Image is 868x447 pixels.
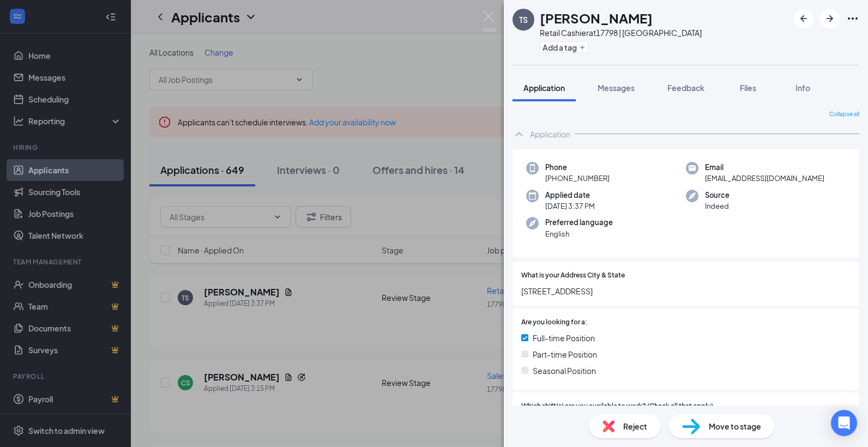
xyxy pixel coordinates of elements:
[598,83,635,93] span: Messages
[545,190,595,201] span: Applied date
[846,12,859,25] svg: Ellipses
[540,9,653,27] h1: [PERSON_NAME]
[579,44,586,51] svg: Plus
[545,201,595,212] span: [DATE] 3:37 PM
[795,83,810,93] span: Info
[521,401,713,412] span: Which shift(s) are you available to work? (Check all that apply)
[533,332,595,344] span: Full-time Position
[521,317,587,328] span: Are you looking for a:
[705,190,730,201] span: Source
[705,201,730,212] span: Indeed
[705,162,824,173] span: Email
[705,173,824,184] span: [EMAIL_ADDRESS][DOMAIN_NAME]
[519,14,528,25] div: TS
[523,83,565,93] span: Application
[533,365,596,377] span: Seasonal Position
[545,173,610,184] span: [PHONE_NUMBER]
[667,83,704,93] span: Feedback
[709,420,761,432] span: Move to stage
[740,83,756,93] span: Files
[530,129,570,140] div: Application
[623,420,647,432] span: Reject
[533,348,597,360] span: Part-time Position
[545,217,613,228] span: Preferred language
[545,228,613,239] span: English
[794,9,813,28] button: ArrowLeftNew
[829,110,859,119] span: Collapse all
[831,410,857,436] div: Open Intercom Messenger
[513,128,526,141] svg: ChevronUp
[797,12,810,25] svg: ArrowLeftNew
[521,285,851,297] span: [STREET_ADDRESS]
[545,162,610,173] span: Phone
[540,27,702,38] div: Retail Cashier at 17798 | [GEOGRAPHIC_DATA]
[820,9,840,28] button: ArrowRight
[823,12,836,25] svg: ArrowRight
[521,270,625,281] span: What is your Address City & State
[540,41,588,53] button: PlusAdd a tag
